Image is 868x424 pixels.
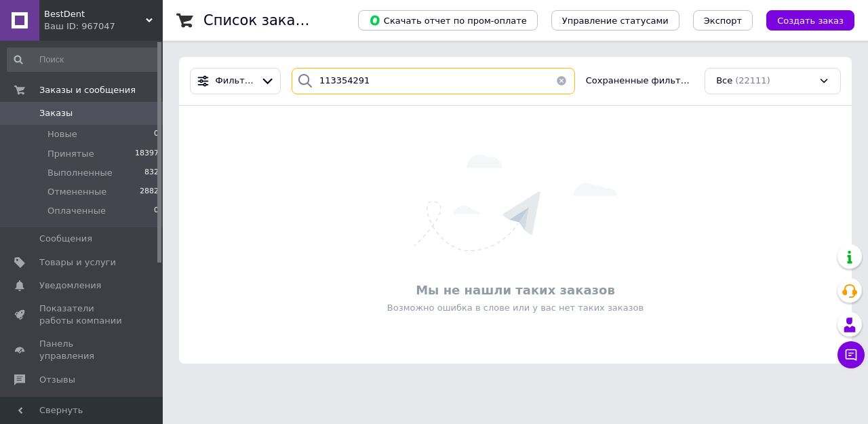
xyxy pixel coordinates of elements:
[369,14,527,26] span: Скачать отчет по пром-оплате
[44,8,146,20] span: BestDent
[7,47,160,72] input: Поиск
[693,10,753,31] button: Экспорт
[39,256,116,269] span: Товары и услуги
[39,233,92,245] span: Сообщения
[704,16,742,26] span: Экспорт
[186,282,845,298] div: Мы не нашли таких заказов
[154,205,159,217] span: 0
[135,148,159,160] span: 18397
[47,167,113,179] span: Выполненные
[548,68,575,94] button: Очистить
[186,302,845,314] div: Возможно ошибка в слове или у вас нет таких заказов
[203,12,320,28] h1: Список заказов
[562,16,669,26] span: Управление статусами
[358,10,538,31] button: Скачать отчет по пром-оплате
[39,303,125,327] span: Показатели работы компании
[44,20,163,33] div: Ваш ID: 967047
[551,10,679,31] button: Управление статусами
[39,84,136,96] span: Заказы и сообщения
[753,15,854,25] a: Создать заказ
[47,205,106,217] span: Оплаченные
[837,341,865,368] button: Чат с покупателем
[716,75,732,88] span: Все
[39,107,73,119] span: Заказы
[414,155,617,251] img: Ничего не найдено
[140,186,159,198] span: 2882
[154,128,159,140] span: 0
[766,10,854,31] button: Создать заказ
[216,75,256,88] span: Фильтры
[47,148,94,160] span: Принятые
[777,16,844,26] span: Создать заказ
[586,75,694,88] span: Сохраненные фильтры:
[292,68,575,94] input: Поиск по номеру заказа, ФИО покупателя, номеру телефона, Email, номеру накладной
[39,374,75,386] span: Отзывы
[735,75,770,85] span: (22111)
[47,186,106,198] span: Отмененные
[39,338,125,362] span: Панель управления
[47,128,77,140] span: Новые
[144,167,159,179] span: 832
[39,280,101,292] span: Уведомления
